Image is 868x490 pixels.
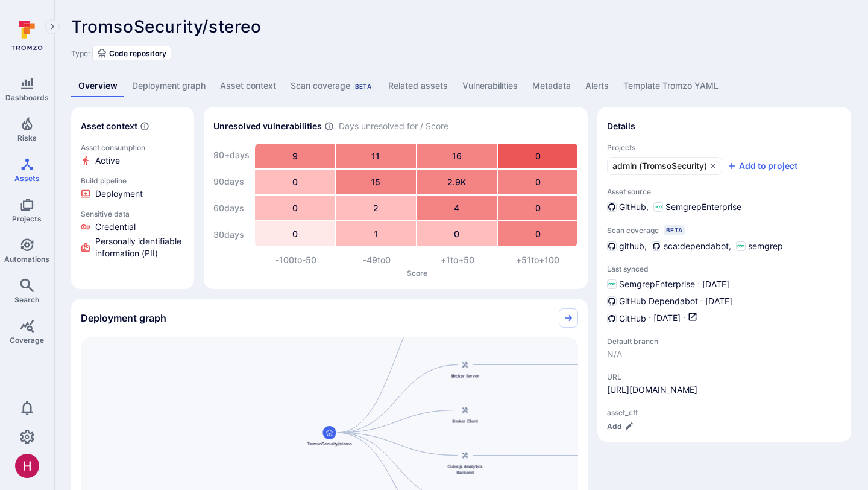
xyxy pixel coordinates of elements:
div: 0 [417,221,497,246]
div: 30 days [213,223,250,247]
span: Search [14,295,39,304]
p: · [700,295,703,307]
span: asset_cft [607,408,841,417]
span: Scan coverage [607,226,659,235]
span: Broker Client [453,418,478,424]
p: Score [256,269,578,278]
div: 11 [336,144,415,168]
h2: Details [607,120,635,132]
span: Broker Server [451,373,479,379]
div: 0 [498,144,577,168]
div: 0 [498,221,577,246]
a: Click to view evidence [78,141,187,169]
span: Automations [4,255,49,264]
a: Vulnerabilities [455,75,525,97]
div: 9 [255,144,335,168]
p: Sensitive data [81,209,184,218]
span: [DATE] [705,295,732,307]
a: Metadata [525,75,578,97]
li: Credential [81,221,184,233]
div: Asset tabs [71,75,851,97]
button: Add to project [727,160,797,172]
div: github [607,240,644,252]
p: · [697,278,700,290]
div: 4 [417,196,497,220]
a: Asset context [213,75,283,97]
span: GitHub [619,313,646,325]
div: +51 to +100 [497,254,578,266]
span: [DATE] [653,312,681,325]
p: · [649,312,651,325]
span: Number of vulnerabilities in status ‘Open’ ‘Triaged’ and ‘In process’ divided by score and scanne... [324,120,334,133]
div: GitHub [607,201,646,213]
span: Projects [12,214,42,223]
div: 0 [498,196,577,220]
a: Related assets [381,75,455,97]
div: 0 [255,170,335,194]
a: Deployment graph [125,75,213,97]
div: Harshil Parikh [15,454,39,478]
img: ACg8ocKzQzwPSwOZT_k9C736TfcBpCStqIZdMR9gXOhJgTaH9y_tsw=s96-c [15,454,39,478]
a: [URL][DOMAIN_NAME] [607,384,697,396]
span: Risks [17,133,37,142]
span: TromsoSecurity/stereo [71,16,262,37]
span: Dashboards [5,93,49,102]
a: Click to view evidence [78,174,187,202]
li: Deployment [81,188,184,200]
div: +1 to +50 [417,254,498,266]
span: Asset source [607,187,841,196]
div: Beta [664,225,685,235]
div: 0 [255,196,335,220]
a: Overview [71,75,125,97]
p: · [683,312,685,325]
div: 90+ days [213,143,250,167]
div: 2.9K [417,170,497,194]
div: -100 to -50 [256,254,336,266]
a: Template Tromzo YAML [616,75,726,97]
div: 15 [336,170,415,194]
span: N/A [607,348,703,360]
span: admin (TromsoSecurity) [612,160,707,172]
span: [DATE] [702,278,729,290]
h2: Unresolved vulnerabilities [213,120,322,132]
div: sca:dependabot [652,240,729,252]
span: Last synced [607,264,841,273]
div: 90 days [213,170,250,194]
div: Collapse [71,299,588,337]
h2: Asset context [81,120,137,132]
a: Alerts [578,75,616,97]
div: 2 [336,196,415,220]
div: 0 [255,221,335,246]
i: Expand navigation menu [48,22,57,32]
h2: Deployment graph [81,312,166,324]
a: Click to view evidence [78,207,187,262]
div: 1 [336,221,415,246]
div: 60 days [213,196,250,220]
span: GitHub Dependabot [619,295,698,307]
div: SemgrepEnterprise [653,201,741,213]
span: TromsoSecurity/stereo [307,441,352,447]
button: Expand navigation menu [45,19,60,34]
span: Default branch [607,337,703,346]
div: Beta [353,81,374,91]
span: Days unresolved for / Score [339,120,448,133]
p: Asset consumption [81,143,184,152]
p: Build pipeline [81,176,184,185]
span: Code repository [109,49,166,58]
span: URL [607,372,697,381]
span: Cube.js Analytics Backend [441,463,489,476]
div: 0 [498,170,577,194]
span: Assets [14,174,40,183]
li: Active [81,154,184,167]
span: Coverage [10,336,44,345]
div: 16 [417,144,497,168]
button: Add [607,422,634,431]
svg: Automatically discovered context associated with the asset [140,121,149,131]
div: Scan coverage [291,80,374,92]
a: admin (TromsoSecurity) [607,157,722,175]
span: Type: [71,49,90,58]
li: Personally identifiable information (PII) [81,235,184,259]
a: Open in GitHub dashboard [688,312,697,325]
span: SemgrepEnterprise [619,278,695,290]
